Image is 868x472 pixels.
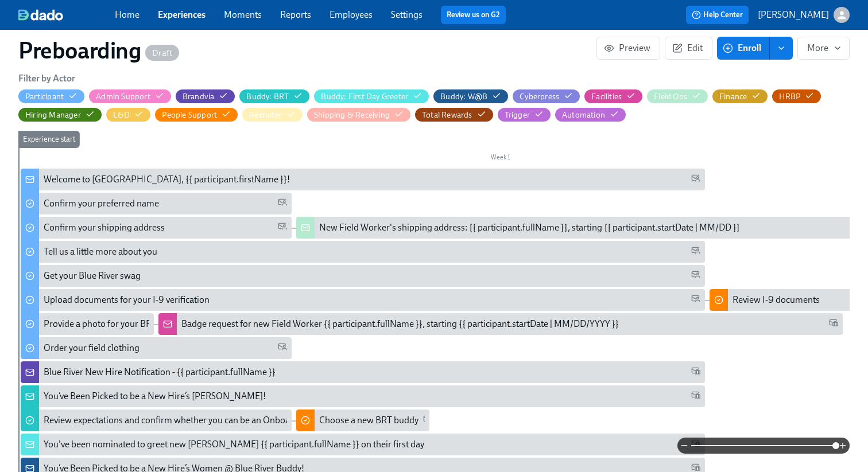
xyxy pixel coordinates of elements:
img: dado [18,9,63,21]
div: Review expectations and confirm whether you can be an Onboard Buddy [44,414,325,427]
span: Help Center [692,9,743,21]
h6: Filter by Actor [18,72,75,85]
span: Personal Email [691,270,700,283]
div: Choose a new BRT buddy [296,409,429,431]
div: You’ve Been Picked to be a New Hire’s [PERSON_NAME]! [21,385,705,407]
span: Work Email [423,414,432,427]
span: Personal Email [691,173,700,186]
button: Preview [596,37,660,60]
div: Get your Blue River swag [21,265,705,287]
button: Enroll [717,37,770,60]
button: HRBP [772,89,821,103]
button: Buddy: First Day Greeter [314,89,429,103]
div: Badge request for new Field Worker {{ participant.fullName }}, starting {{ participant.startDate ... [158,313,843,335]
div: Hide Buddy: BRT [246,91,289,102]
button: Review us on G2 [441,6,506,24]
div: Upload documents for your I-9 verification [44,294,210,306]
button: Total Rewards [415,108,493,122]
div: Hide Field Ops [654,91,687,102]
button: Buddy: W@B [433,89,508,103]
span: Edit [675,42,703,54]
div: Hide L&D [113,110,130,120]
span: Draft [145,49,179,57]
div: Tell us a little more about you [21,241,705,263]
button: enroll [770,37,793,60]
button: Field Ops [647,89,708,103]
span: Personal Email [691,245,700,259]
div: Confirm your preferred name [21,193,292,214]
div: Welcome to [GEOGRAPHIC_DATA], {{ participant.firstName }}! [44,173,290,186]
span: Enroll [725,42,761,54]
div: Provide a photo for your BRT badge [44,318,183,330]
a: Moments [224,9,262,20]
button: Facilities [584,89,642,103]
span: Personal Email [691,294,700,307]
button: Edit [665,37,712,60]
span: Work Email [829,318,838,331]
button: Finance [712,89,768,103]
div: Trigger [505,110,530,120]
div: Order your field clothing [44,342,139,354]
div: Tell us a little more about you [44,245,157,258]
span: More [807,42,840,54]
span: Work Email [691,390,700,403]
div: Review expectations and confirm whether you can be an Onboard Buddy [21,409,292,431]
div: Confirm your shipping address [44,221,165,234]
div: Hide Cyberpress [520,91,559,102]
button: Help Center [686,6,749,24]
a: Employees [330,9,373,20]
p: [PERSON_NAME] [758,9,829,21]
button: Shipping & Receiving [307,108,410,122]
div: Hide People Support [162,110,217,120]
div: Blue River New Hire Notification - {{ participant.fullName }} [44,366,276,379]
div: Hide Buddy: W@B [440,91,487,102]
div: Confirm your preferred name [44,197,159,210]
div: Buddy: First Day Greeter [321,91,408,102]
div: New Field Worker's shipping address: {{ participant.fullName }}, starting {{ participant.startDat... [319,221,740,234]
button: Participant [18,89,84,103]
div: Confirm your shipping address [21,217,292,239]
button: People Support [155,108,238,122]
div: Hide HRBP [779,91,800,102]
div: Blue River New Hire Notification - {{ participant.fullName }} [21,361,705,383]
div: Badge request for new Field Worker {{ participant.fullName }}, starting {{ participant.startDate ... [181,318,619,330]
button: Trigger [498,108,551,122]
span: Personal Email [278,342,287,355]
div: You’ve Been Picked to be a New Hire’s [PERSON_NAME]! [44,390,266,403]
div: Review I-9 documents [733,294,820,306]
a: dado [18,9,115,21]
div: Experience start [18,131,80,148]
div: Hide Participant [25,91,64,102]
span: Work Email [691,366,700,379]
div: Welcome to [GEOGRAPHIC_DATA], {{ participant.firstName }}! [21,169,705,190]
div: Provide a photo for your BRT badge [21,313,154,335]
div: Hide Brandvia [183,91,215,102]
button: L&D [106,108,151,122]
button: Recruiter [242,108,303,122]
span: Preview [606,42,650,54]
button: Hiring Manager [18,108,102,122]
div: Shipping & Receiving [314,110,390,120]
button: Cyberpress [513,89,580,103]
div: Hide Recruiter [249,110,282,120]
button: Buddy: BRT [239,89,309,103]
button: Automation [555,108,626,122]
a: Reports [280,9,311,20]
div: Hide Finance [719,91,747,102]
div: Upload documents for your I-9 verification [21,289,705,311]
button: Admin Support [89,89,171,103]
div: Automation [562,110,605,120]
div: Choose a new BRT buddy [319,414,418,427]
h1: Preboarding [18,37,179,64]
div: Order your field clothing [21,337,292,359]
button: [PERSON_NAME] [758,7,850,23]
div: Hide Facilities [591,91,622,102]
a: Home [115,9,139,20]
div: Get your Blue River swag [44,270,141,282]
button: Brandvia [176,89,235,103]
div: Hide Hiring Manager [25,110,81,120]
a: Experiences [158,9,206,20]
div: You've been nominated to greet new [PERSON_NAME] {{ participant.fullName }} on their first day [21,434,705,455]
div: Hide Admin Support [96,91,150,102]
